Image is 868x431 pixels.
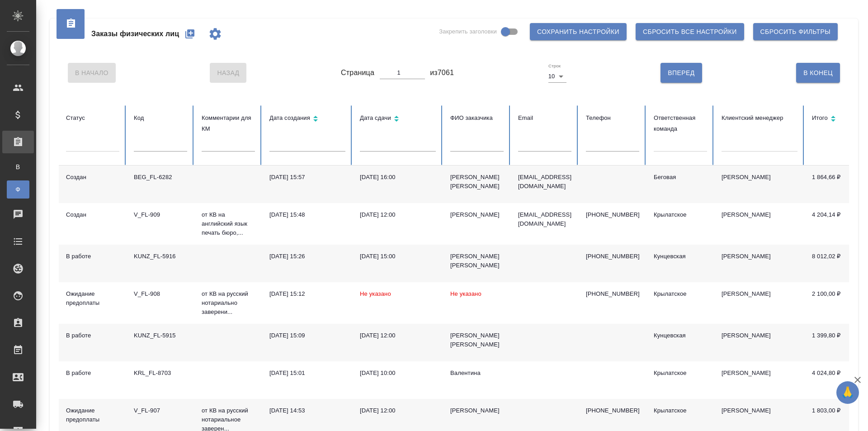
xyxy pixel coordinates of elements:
div: В работе [66,252,119,261]
div: ФИО заказчика [450,113,504,123]
span: Сбросить все настройки [643,26,737,38]
div: Крылатское [654,406,707,415]
span: из 7061 [430,67,454,78]
span: 🙏 [840,383,855,402]
div: [DATE] 15:12 [269,289,345,298]
div: Комментарии для КМ [202,113,255,134]
span: Ф [11,185,25,194]
div: Ожидание предоплаты [66,406,119,424]
span: Заказы физических лиц [91,28,179,39]
td: [PERSON_NAME] [714,166,805,203]
div: Сортировка [269,113,345,126]
a: В [7,158,29,176]
div: Телефон [586,113,639,123]
div: 10 [548,70,566,83]
div: [DATE] 14:53 [269,406,345,415]
div: Создан [66,173,119,182]
button: Сбросить фильтры [753,23,838,40]
div: [PERSON_NAME] [450,406,504,415]
button: 🙏 [836,381,859,404]
span: Не указано [450,290,481,297]
div: Статус [66,113,119,123]
div: KRL_FL-8703 [134,369,187,378]
span: Закрепить заголовки [439,27,497,36]
div: В работе [66,369,119,378]
div: Создан [66,210,119,219]
p: [PHONE_NUMBER] [586,406,639,415]
div: [DATE] 15:48 [269,210,345,219]
div: [DATE] 12:00 [360,331,436,340]
span: Вперед [668,67,694,79]
div: BEG_FL-6282 [134,173,187,182]
span: В Конец [803,67,833,79]
td: [PERSON_NAME] [714,203,805,245]
div: V_FL-908 [134,289,187,298]
p: [EMAIL_ADDRESS][DOMAIN_NAME] [518,210,571,228]
div: В работе [66,331,119,340]
div: [PERSON_NAME] [PERSON_NAME] [450,331,504,349]
div: KUNZ_FL-5916 [134,252,187,261]
td: [PERSON_NAME] [714,361,805,399]
button: Сохранить настройки [530,23,627,40]
p: [PHONE_NUMBER] [586,210,639,219]
td: [PERSON_NAME] [714,324,805,361]
div: Крылатское [654,289,707,298]
p: [PHONE_NUMBER] [586,289,639,298]
div: KUNZ_FL-5915 [134,331,187,340]
td: [PERSON_NAME] [714,245,805,282]
div: Ответственная команда [654,113,707,134]
span: Страница [341,67,374,78]
div: [DATE] 12:00 [360,406,436,415]
div: [DATE] 15:57 [269,173,345,182]
div: V_FL-907 [134,406,187,415]
button: В Конец [796,63,840,83]
div: Клиентский менеджер [722,113,797,123]
p: от КВ на английский язык печать бюро,... [202,210,255,237]
span: Не указано [360,290,391,297]
p: [PHONE_NUMBER] [586,252,639,261]
div: Email [518,113,571,123]
div: [DATE] 15:09 [269,331,345,340]
a: Ф [7,180,29,199]
div: [DATE] 12:00 [360,210,436,219]
div: [DATE] 16:00 [360,173,436,182]
div: Кунцевская [654,331,707,340]
div: Валентина [450,369,504,378]
p: от КВ на русский нотариально заверени... [202,289,255,317]
div: Крылатское [654,210,707,219]
div: Беговая [654,173,707,182]
div: [PERSON_NAME] [PERSON_NAME] [450,173,504,191]
div: [PERSON_NAME] [PERSON_NAME] [450,252,504,270]
span: Сохранить настройки [537,26,619,38]
td: [PERSON_NAME] [714,282,805,324]
div: [DATE] 10:00 [360,369,436,378]
button: Вперед [660,63,702,83]
div: [DATE] 15:01 [269,369,345,378]
span: В [11,162,25,171]
div: Крылатское [654,369,707,378]
button: Создать [179,23,201,45]
div: [PERSON_NAME] [450,210,504,219]
div: Кунцевская [654,252,707,261]
div: V_FL-909 [134,210,187,219]
span: Сбросить фильтры [760,26,830,38]
div: Сортировка [812,113,865,126]
div: [DATE] 15:00 [360,252,436,261]
button: Сбросить все настройки [636,23,744,40]
div: Код [134,113,187,123]
div: Ожидание предоплаты [66,289,119,308]
label: Строк [548,64,561,68]
div: Сортировка [360,113,436,126]
div: [DATE] 15:26 [269,252,345,261]
p: [EMAIL_ADDRESS][DOMAIN_NAME] [518,173,571,191]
